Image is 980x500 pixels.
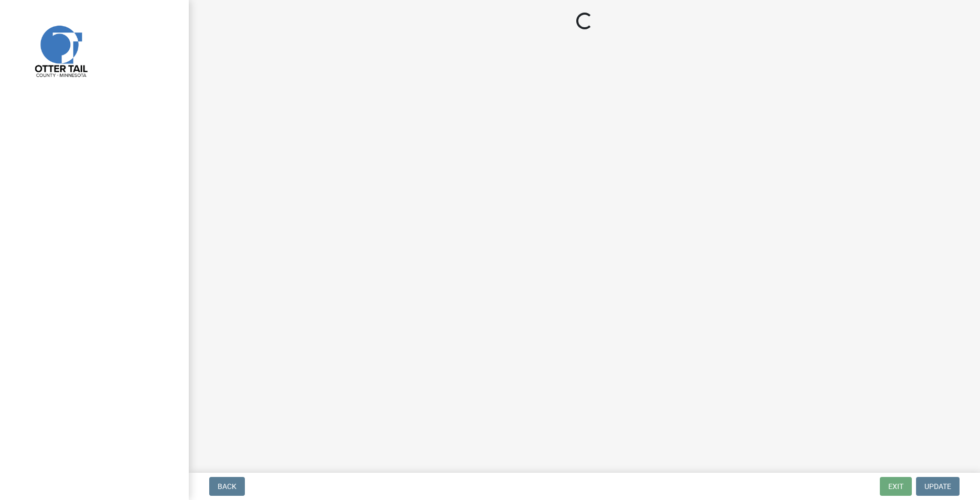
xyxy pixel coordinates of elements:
[209,477,245,496] button: Back
[916,477,960,496] button: Update
[924,482,951,491] span: Update
[218,482,236,491] span: Back
[880,477,912,496] button: Exit
[21,11,100,90] img: Otter Tail County, Minnesota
